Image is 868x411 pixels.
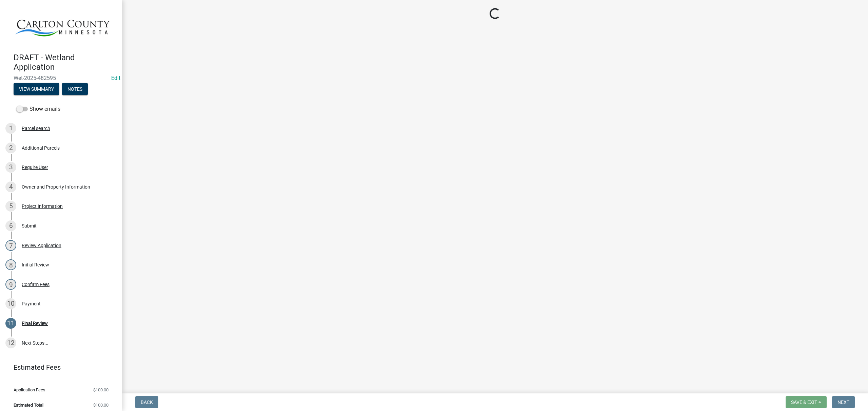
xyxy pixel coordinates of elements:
[5,143,16,153] div: 2
[22,301,41,306] div: Payment
[135,396,158,408] button: Back
[5,279,16,290] div: 9
[5,123,16,134] div: 1
[22,185,90,189] div: Owner and Property Information
[5,259,16,270] div: 8
[14,83,59,95] button: View Summary
[22,282,50,287] div: Confirm Fees
[14,388,46,392] span: Application Fees:
[5,318,16,329] div: 11
[16,105,60,113] label: Show emails
[93,388,108,392] span: $100.00
[22,262,49,267] div: Initial Review
[14,403,43,407] span: Estimated Total
[837,399,849,405] span: Next
[22,321,48,326] div: Final Review
[141,399,153,405] span: Back
[93,403,108,407] span: $100.00
[5,220,16,231] div: 6
[22,204,63,209] div: Project Information
[14,7,111,46] img: Carlton County, Minnesota
[14,75,108,81] span: Wet-2025-482595
[22,126,50,131] div: Parcel search
[786,396,827,408] button: Save & Exit
[5,361,111,374] a: Estimated Fees
[14,53,117,72] h4: DRAFT - Wetland Application
[111,75,120,81] wm-modal-confirm: Edit Application Number
[62,83,88,95] button: Notes
[22,223,37,228] div: Submit
[5,338,16,348] div: 12
[832,396,855,408] button: Next
[22,165,48,170] div: Require User
[22,146,60,150] div: Additional Parcels
[5,298,16,309] div: 10
[5,162,16,173] div: 3
[5,181,16,192] div: 4
[14,87,59,92] wm-modal-confirm: Summary
[111,75,120,81] a: Edit
[22,243,61,248] div: Review Application
[5,240,16,251] div: 7
[5,201,16,212] div: 5
[62,87,88,92] wm-modal-confirm: Notes
[791,399,817,405] span: Save & Exit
